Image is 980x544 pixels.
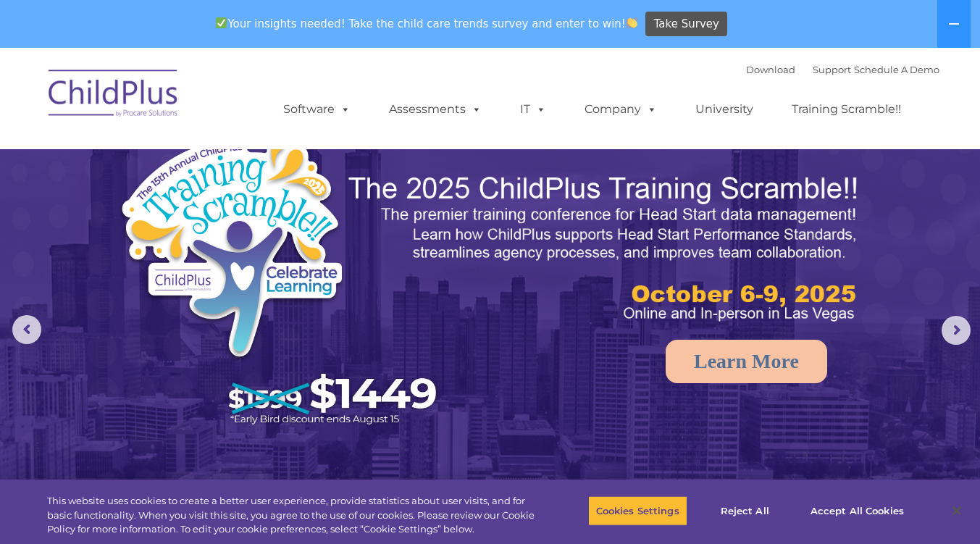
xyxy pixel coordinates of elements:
[681,95,768,124] a: University
[506,95,561,124] a: IT
[854,64,939,75] a: Schedule A Demo
[216,17,227,28] img: ✅
[210,9,644,38] span: Your insights needed! Take the child care trends survey and enter to win!
[588,495,687,526] button: Cookies Settings
[374,95,496,124] a: Assessments
[813,64,851,75] a: Support
[570,95,671,124] a: Company
[941,495,973,527] button: Close
[803,495,912,526] button: Accept All Cookies
[654,12,719,37] span: Take Survey
[627,17,637,28] img: 👏
[777,95,916,124] a: Training Scramble!!
[746,64,795,75] a: Download
[746,64,939,75] font: |
[47,494,539,537] div: This website uses cookies to create a better user experience, provide statistics about user visit...
[645,12,727,37] a: Take Survey
[269,95,365,124] a: Software
[666,340,827,383] a: Learn More
[700,495,790,526] button: Reject All
[41,59,186,132] img: ChildPlus by Procare Solutions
